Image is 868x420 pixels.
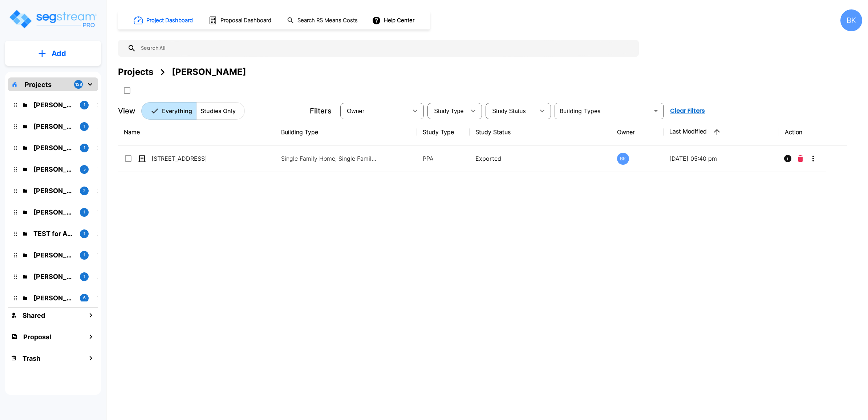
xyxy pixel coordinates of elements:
div: Select [429,101,466,121]
p: Tom Curtin [33,164,74,174]
p: View [118,105,135,116]
p: [DATE] 05:40 pm [669,154,773,163]
button: More-Options [806,151,820,166]
th: Action [779,119,847,145]
p: 138 [75,81,82,88]
h1: Search RS Means Costs [297,16,358,25]
p: 1 [84,273,85,280]
p: Everything [162,107,192,115]
p: Filters [310,105,332,116]
p: Kalo Atanasoff [33,272,74,281]
div: BK [840,9,862,31]
p: Exported [475,154,605,163]
button: Search RS Means Costs [284,13,362,28]
p: 1 [84,123,85,129]
button: Help Center [370,13,417,27]
span: Owner [347,108,364,114]
div: Projects [118,65,153,79]
button: Add [5,43,101,64]
button: Proposal Dashboard [206,13,275,28]
p: Single Family Home, Single Family Home Site [281,154,379,163]
p: Add [52,48,66,59]
th: Last Modified [664,119,779,145]
th: Owner [611,119,664,145]
p: TEST for Assets [33,229,74,239]
p: Neil Krech [33,293,74,303]
button: Everything [141,102,196,120]
button: Delete [795,151,806,166]
th: Study Status [470,119,611,145]
p: 6 [83,295,86,301]
img: Logo [8,9,97,29]
h1: Trash [23,353,40,363]
span: Study Type [434,108,463,114]
p: Studies Only [200,107,236,115]
div: Select [342,101,408,121]
p: 1 [84,102,85,108]
input: Building Types [557,106,649,116]
p: Jordan Hunt [33,121,74,131]
span: Study Status [492,108,526,114]
p: 1 [84,209,85,215]
p: PPA [423,154,463,163]
p: Jake Gross [33,143,74,153]
input: Search All [136,40,635,57]
h1: Proposal [23,332,51,342]
h1: Proposal Dashboard [220,16,271,25]
p: Haris Hadziselimovic [33,100,74,110]
th: Building Type [275,119,417,145]
p: Sid Rathi [33,207,74,217]
p: Ryanne Hazen [33,250,74,260]
th: Study Type [417,119,469,145]
h1: Project Dashboard [146,16,193,25]
button: Info [780,151,795,166]
p: 1 [84,145,85,151]
p: Projects [25,80,52,89]
button: Clear Filters [667,104,708,118]
p: 3 [83,166,86,172]
button: Open [651,106,661,116]
p: 1 [84,231,85,237]
div: Platform [141,102,245,120]
button: SelectAll [120,83,134,98]
p: [STREET_ADDRESS] [151,154,224,163]
p: 2 [83,188,86,194]
button: Project Dashboard [131,12,197,28]
div: [PERSON_NAME] [172,65,246,79]
div: BK [617,153,629,165]
h1: Shared [23,311,45,320]
div: Select [487,101,535,121]
button: Studies Only [196,102,245,120]
th: Name [118,119,275,145]
p: 1 [84,252,85,258]
p: Ryan Ivie [33,186,74,196]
